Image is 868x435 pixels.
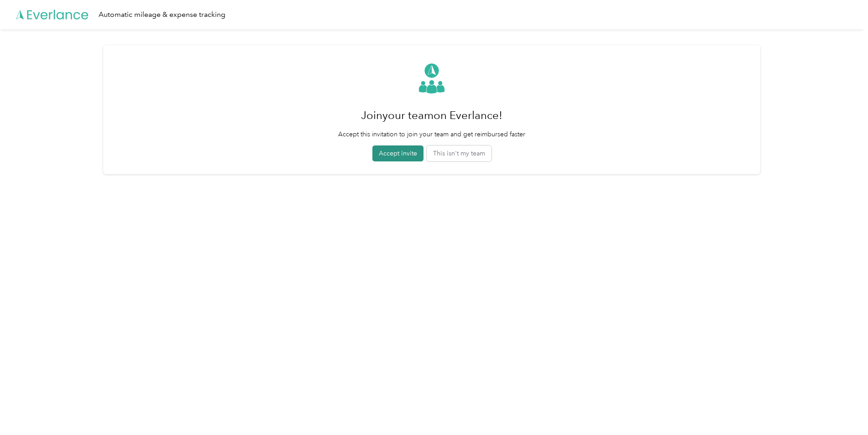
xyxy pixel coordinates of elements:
[338,129,525,139] p: Accept this invitation to join your team and get reimbursed faster
[99,9,225,21] div: Automatic mileage & expense tracking
[817,384,868,435] iframe: Everlance-gr Chat Button Frame
[338,104,525,126] h1: Join your team on Everlance!
[427,145,492,161] button: This isn't my team
[372,145,424,161] button: Accept invite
